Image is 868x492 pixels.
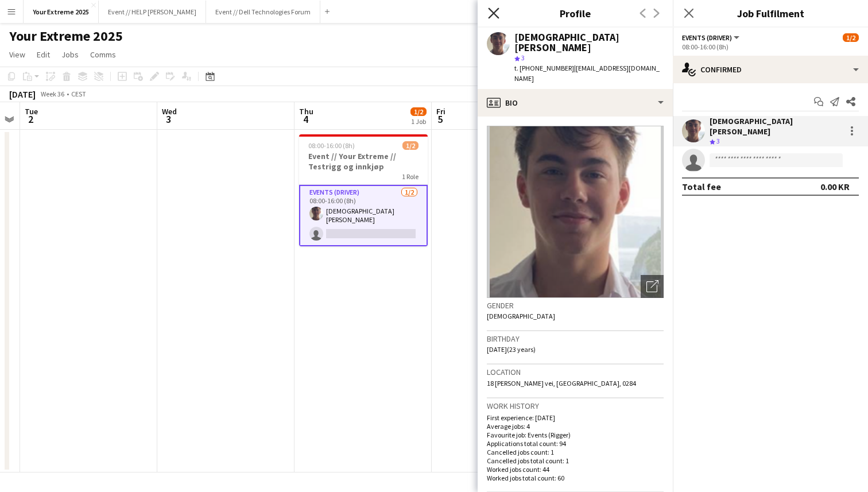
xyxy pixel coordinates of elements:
span: 3 [160,113,177,126]
span: Wed [162,106,177,117]
span: 18 [PERSON_NAME] vei, [GEOGRAPHIC_DATA], 0284 [487,379,636,388]
button: Event // Dell Technologies Forum [206,1,320,23]
span: 2 [23,113,38,126]
span: Fri [436,106,445,117]
h1: Your Extreme 2025 [9,28,123,45]
h3: Location [487,367,664,377]
span: Jobs [61,49,79,60]
p: First experience: [DATE] [487,413,664,422]
span: 5 [435,113,445,126]
span: [DEMOGRAPHIC_DATA] [487,312,555,320]
span: | [EMAIL_ADDRESS][DOMAIN_NAME] [514,64,660,83]
div: [DEMOGRAPHIC_DATA][PERSON_NAME] [710,116,840,137]
h3: Work history [487,401,664,411]
span: View [9,49,25,60]
button: Event // HELP [PERSON_NAME] [99,1,206,23]
span: 3 [521,53,525,62]
a: View [5,47,30,62]
span: 1/2 [843,33,859,42]
span: 4 [297,113,313,126]
button: Events (Driver) [682,33,741,42]
p: Cancelled jobs count: 1 [487,448,664,456]
h3: Birthday [487,334,664,344]
span: Comms [90,49,116,60]
span: [DATE] (23 years) [487,345,536,354]
span: 1/2 [402,141,418,150]
div: 1 Job [411,117,426,126]
h3: Job Fulfilment [673,6,868,21]
p: Cancelled jobs total count: 1 [487,456,664,465]
span: 1/2 [410,107,427,116]
span: t. [PHONE_NUMBER] [514,64,574,72]
app-card-role: Events (Driver)1/208:00-16:00 (8h)[DEMOGRAPHIC_DATA][PERSON_NAME] [299,185,428,246]
span: 1 Role [402,172,418,181]
p: Worked jobs total count: 60 [487,474,664,482]
div: CEST [71,90,86,98]
button: Your Extreme 2025 [24,1,99,23]
span: Events (Driver) [682,33,732,42]
div: Confirmed [673,56,868,83]
div: [DEMOGRAPHIC_DATA][PERSON_NAME] [514,32,664,53]
p: Average jobs: 4 [487,422,664,431]
span: Thu [299,106,313,117]
h3: Gender [487,300,664,311]
span: 08:00-16:00 (8h) [308,141,355,150]
p: Applications total count: 94 [487,439,664,448]
span: Week 36 [38,90,67,98]
div: Total fee [682,181,721,192]
div: 0.00 KR [820,181,850,192]
span: Tue [25,106,38,117]
a: Edit [32,47,55,62]
p: Worked jobs count: 44 [487,465,664,474]
div: Open photos pop-in [641,275,664,298]
app-job-card: 08:00-16:00 (8h)1/2Event // Your Extreme // Testrigg og innkjøp1 RoleEvents (Driver)1/208:00-16:0... [299,134,428,246]
span: Edit [37,49,50,60]
div: 08:00-16:00 (8h) [682,42,859,51]
div: [DATE] [9,88,36,100]
img: Crew avatar or photo [487,126,664,298]
a: Comms [86,47,121,62]
a: Jobs [57,47,83,62]
h3: Profile [478,6,673,21]
h3: Event // Your Extreme // Testrigg og innkjøp [299,151,428,172]
span: 3 [716,137,720,145]
p: Favourite job: Events (Rigger) [487,431,664,439]
div: Bio [478,89,673,117]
